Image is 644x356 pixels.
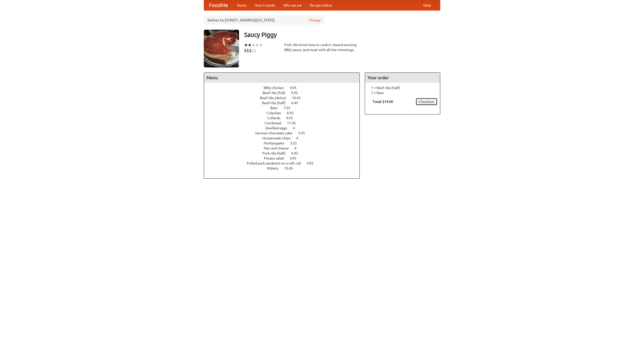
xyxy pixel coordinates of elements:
li: 1 × Beef ribs (half) [368,85,437,90]
span: 4.95 [307,161,318,165]
a: Housemade chips 4 [262,136,307,140]
span: Devilled eggs [265,126,292,130]
h3: Saucy Piggy [244,30,440,40]
span: Pulled pork sandwich on a soft roll [247,161,306,165]
a: Beef ribs (delux) 10.45 [260,96,310,100]
span: 6 [295,146,302,150]
span: BBQ chicken [264,86,289,90]
span: 6.45 [291,101,303,105]
a: Beef ribs (half) 6.45 [262,101,307,105]
a: Collards 9.95 [267,116,302,120]
span: 3.25 [290,141,302,145]
span: 10.45 [292,96,306,100]
span: 6.95 [291,151,303,155]
a: Change [309,18,321,23]
a: German chocolate cake 5.95 [255,131,314,135]
span: 9.95 [286,116,298,120]
a: Beef ribs (full) 9.95 [263,91,307,95]
a: Who we are [279,0,306,10]
li: ★ [259,42,263,48]
span: 11.45 [287,121,301,125]
li: ★ [248,42,252,48]
h4: Your order [365,73,440,83]
b: Total: $14.00 [373,100,393,104]
a: Devilled eggs 4 [265,126,304,130]
span: Beef ribs (half) [262,101,291,105]
a: Coleslaw 8.95 [267,111,303,115]
li: ★ [252,42,255,48]
span: 4 [293,126,300,130]
span: 4.95 [290,86,302,90]
li: $ [252,48,254,53]
span: 5.95 [298,131,310,135]
a: Hushpuppies 3.25 [264,141,306,145]
a: Help [419,0,435,10]
span: 7.55 [284,106,295,110]
span: Beef ribs (delux) [260,96,291,100]
a: Beer 7.55 [270,106,300,110]
a: Cornbread 11.45 [265,121,305,125]
span: 10.45 [284,166,298,170]
span: 3.95 [290,156,301,160]
li: $ [249,48,252,53]
img: angular.jpg [204,30,239,67]
span: Coleslaw [267,111,286,115]
li: $ [247,48,249,53]
span: Collards [267,116,285,120]
span: Beef ribs (full) [263,91,290,95]
a: Potato salad 3.95 [264,156,306,160]
li: $ [244,48,247,53]
li: $ [254,48,257,53]
span: Beer [270,106,283,110]
li: ★ [244,42,248,48]
span: Hushpuppies [264,141,289,145]
a: Recipe videos [306,0,336,10]
a: Home [233,0,251,10]
div: Deliver to: [STREET_ADDRESS][US_STATE] [204,16,325,25]
a: BBQ chicken 4.95 [264,86,306,90]
span: Riblets [267,166,284,170]
span: Cornbread [265,121,286,125]
span: Pork ribs (half) [262,151,291,155]
a: How it works [251,0,279,10]
span: 8.95 [287,111,299,115]
a: Pulled pork sandwich on a soft roll 4.95 [247,161,323,165]
span: 9.95 [291,91,303,95]
li: ★ [255,42,259,48]
span: Mac and cheese [264,146,294,150]
div: Pork. We know how to cook it. Award-winning BBQ sauce, and meat with all the trimmings. [284,42,360,52]
span: German chocolate cake [255,131,297,135]
a: Mac and cheese 6 [264,146,306,150]
h4: Menu [204,73,359,83]
a: Checkout [416,98,437,105]
a: FoodMe [204,0,233,10]
span: 4 [296,136,303,140]
a: Pork ribs (half) 6.95 [262,151,307,155]
span: Potato salad [264,156,289,160]
a: Riblets 10.45 [267,166,302,170]
li: 1 × Beer [368,90,437,95]
span: Housemade chips [262,136,295,140]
